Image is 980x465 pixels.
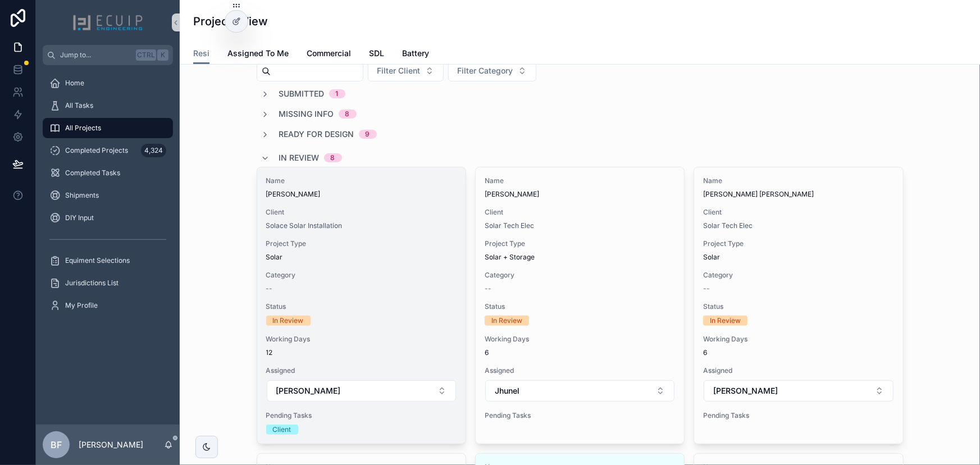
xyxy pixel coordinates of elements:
span: -- [485,284,491,293]
span: BF [51,438,62,452]
button: Select Button [448,60,536,81]
a: Name[PERSON_NAME]ClientSolar Tech ElecProject TypeSolar + StorageCategory--StatusIn ReviewWorking... [475,167,685,444]
span: Project Type [266,239,457,248]
span: Working Days [266,335,457,344]
button: Select Button [704,380,893,402]
span: Commercial [307,48,351,59]
a: Shipments [43,185,173,206]
a: Solar Tech Elec [485,221,534,230]
span: Category [703,271,894,280]
button: Jump to...CtrlK [43,45,173,65]
span: [PERSON_NAME] [485,190,675,199]
span: [PERSON_NAME] [276,385,341,396]
span: Filter Client [377,65,421,76]
span: Completed Projects [65,146,128,155]
span: 12 [266,348,457,357]
span: Project Type [703,239,894,248]
span: [PERSON_NAME] [266,190,457,199]
a: SDL [369,43,384,66]
a: Jurisdictions List [43,273,173,293]
span: Name [266,176,457,185]
span: DIY Input [65,213,94,222]
span: Assigned To Me [227,48,289,59]
span: -- [703,284,710,293]
a: Resi [193,43,209,65]
span: Category [266,271,457,280]
div: scrollable content [36,65,180,330]
a: All Projects [43,118,173,138]
a: My Profile [43,295,173,316]
span: Assigned [485,366,675,375]
span: Battery [402,48,429,59]
div: In Review [491,316,522,326]
span: Completed Tasks [65,168,120,177]
a: Commercial [307,43,351,66]
span: Project Type [485,239,675,248]
a: Name[PERSON_NAME] [PERSON_NAME]ClientSolar Tech ElecProject TypeSolarCategory--StatusIn ReviewWor... [694,167,903,444]
span: Solar + Storage [485,253,535,262]
a: Name[PERSON_NAME]ClientSolace Solar InstallationProject TypeSolarCategory--StatusIn ReviewWorking... [257,167,466,444]
span: SDL [369,48,384,59]
button: Select Button [267,380,456,402]
span: Status [485,302,675,311]
span: Jump to... [60,51,131,60]
img: App logo [72,13,143,31]
span: Shipments [65,191,99,200]
span: Solar [266,253,283,262]
span: Status [266,302,457,311]
div: 9 [366,130,370,139]
span: Client [266,208,457,217]
span: Ready for Design [279,129,354,140]
span: Equiment Selections [65,256,130,265]
span: Working Days [485,335,675,344]
p: [PERSON_NAME] [79,439,143,450]
span: Pending Tasks [703,411,894,420]
a: All Tasks [43,95,173,116]
a: Solar Tech Elec [703,221,753,230]
button: Select Button [485,380,674,402]
span: Working Days [703,335,894,344]
a: Completed Projects4,324 [43,140,173,161]
a: Battery [402,43,429,66]
a: Assigned To Me [227,43,289,66]
span: [PERSON_NAME] [PERSON_NAME] [703,190,894,199]
span: Submitted [279,88,325,99]
a: Completed Tasks [43,163,173,183]
span: Ctrl [136,49,156,61]
span: 6 [485,348,675,357]
span: Category [485,271,675,280]
span: [PERSON_NAME] [713,385,778,396]
span: Pending Tasks [485,411,675,420]
span: Home [65,79,84,88]
span: Status [703,302,894,311]
span: In Review [279,152,320,163]
h1: Projects View [193,13,268,29]
span: Client [485,208,675,217]
span: Pending Tasks [266,411,457,420]
span: Assigned [266,366,457,375]
div: Client [273,425,291,435]
div: In Review [273,316,304,326]
span: Name [485,176,675,185]
div: 8 [345,110,350,118]
a: Home [43,73,173,93]
span: All Projects [65,124,101,133]
div: 4,324 [141,144,166,157]
span: Jurisdictions List [65,279,118,288]
a: Solace Solar Installation [266,221,343,230]
span: Solar [703,253,720,262]
a: DIY Input [43,208,173,228]
div: 1 [336,89,339,98]
span: Name [703,176,894,185]
span: 6 [703,348,894,357]
span: My Profile [65,301,98,310]
span: Missing Info [279,108,334,120]
span: Jhunel [495,385,519,396]
div: 8 [331,153,335,162]
span: Assigned [703,366,894,375]
span: All Tasks [65,101,93,110]
div: In Review [710,316,741,326]
span: -- [266,284,273,293]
